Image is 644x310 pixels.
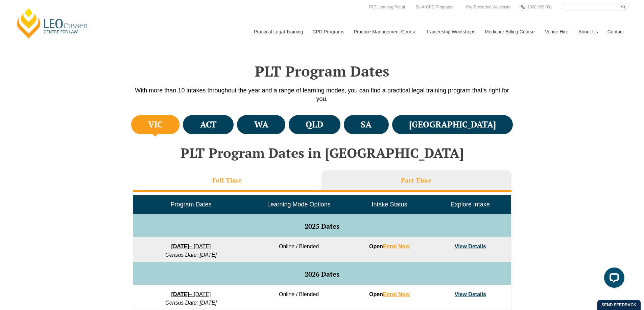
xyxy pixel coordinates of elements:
h4: SA [361,119,372,130]
a: Practical Legal Training [249,17,308,46]
span: Intake Status [372,201,407,208]
h4: [GEOGRAPHIC_DATA] [409,119,496,130]
a: Pre-Recorded Webcasts [464,3,512,11]
a: View Details [455,291,486,297]
p: With more than 10 intakes throughout the year and a range of learning modes, you can find a pract... [129,86,515,103]
a: CPD Programs [307,17,349,46]
td: Online / Blended [249,285,349,310]
iframe: LiveChat chat widget [599,265,627,293]
span: 1300 039 031 [527,5,552,9]
a: Enrol Now [383,291,410,297]
strong: [DATE] [171,291,189,297]
span: 2026 Dates [305,270,339,279]
span: Explore Intake [451,201,490,208]
td: Online / Blended [249,237,349,262]
a: Book CPD Programs [414,3,455,11]
a: [PERSON_NAME] Centre for Law [15,7,90,39]
h3: Full Time [212,176,242,184]
a: Venue Hire [540,17,573,46]
a: Practice Management Course [349,17,421,46]
a: Medicare Billing Course [480,17,540,46]
strong: Open [369,291,410,297]
span: 2025 Dates [305,222,339,231]
h3: Part Time [401,176,432,184]
h4: QLD [306,119,323,130]
h4: ACT [200,119,217,130]
a: PLT Learning Portal [367,3,407,11]
span: Learning Mode Options [267,201,331,208]
h2: PLT Program Dates in [GEOGRAPHIC_DATA] [129,145,515,160]
h2: PLT Program Dates [129,63,515,80]
a: [DATE]– [DATE] [171,244,211,249]
em: Census Date: [DATE] [165,300,217,306]
strong: [DATE] [171,244,189,249]
h4: WA [254,119,268,130]
a: Traineeship Workshops [421,17,480,46]
a: About Us [573,17,602,46]
h4: VIC [148,119,163,130]
strong: Open [369,244,410,249]
span: Program Dates [170,201,211,208]
a: 1300 039 031 [526,3,554,11]
a: [DATE]– [DATE] [171,291,211,297]
a: Contact [602,17,629,46]
a: View Details [455,244,486,249]
a: Enrol Now [383,244,410,249]
em: Census Date: [DATE] [165,252,217,258]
